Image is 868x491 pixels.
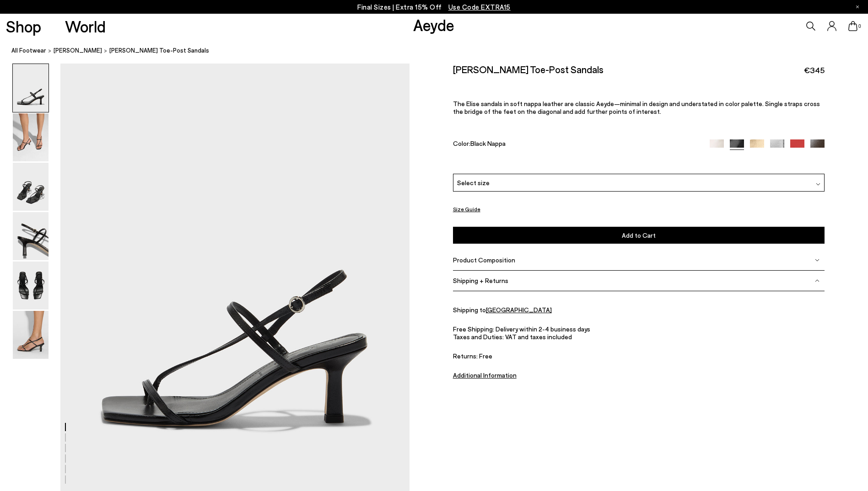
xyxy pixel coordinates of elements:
a: 0 [848,21,857,31]
span: Product Composition [453,256,515,264]
a: [GEOGRAPHIC_DATA] [486,306,552,314]
nav: breadcrumb [11,38,868,64]
button: Add to Cart [453,227,825,244]
span: The Elise sandals in soft nappa leather are classic Aeyde—minimal in design and understated in co... [453,100,820,115]
a: All Footwear [11,46,46,55]
a: Shop [6,18,41,34]
span: Select size [457,178,490,187]
span: Shipping + Returns [453,277,508,284]
img: svg%3E [816,182,820,187]
span: Black Nappa [470,139,506,147]
a: World [65,18,106,34]
div: Free Shipping: Delivery within 2-4 business days Taxes and Duties: VAT and taxes included [453,325,825,360]
img: Elise Leather Toe-Post Sandals - Image 4 [13,212,49,260]
img: Elise Leather Toe-Post Sandals - Image 3 [13,163,49,211]
div: Color: [453,139,698,150]
span: [PERSON_NAME] [54,47,102,54]
img: Elise Leather Toe-Post Sandals - Image 1 [13,64,49,112]
div: Shipping to [453,306,825,314]
span: Returns: Free [453,352,825,360]
span: Navigate to /collections/ss25-final-sizes [448,3,511,11]
img: svg%3E [815,258,819,262]
img: Elise Leather Toe-Post Sandals - Image 2 [13,113,49,161]
button: Size Guide [453,203,480,215]
span: €345 [804,64,825,76]
a: Aeyde [413,15,454,34]
span: 0 [857,24,862,29]
a: Additional Information [453,371,517,379]
a: [PERSON_NAME] [54,46,102,55]
span: Add to Cart [622,231,656,239]
span: [PERSON_NAME] Toe-Post Sandals [109,46,209,55]
p: Final Sizes | Extra 15% Off [357,1,511,13]
img: Elise Leather Toe-Post Sandals - Image 5 [13,262,49,310]
h2: [PERSON_NAME] Toe-Post Sandals [453,64,604,75]
img: Elise Leather Toe-Post Sandals - Image 6 [13,311,49,359]
img: svg%3E [815,278,819,283]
